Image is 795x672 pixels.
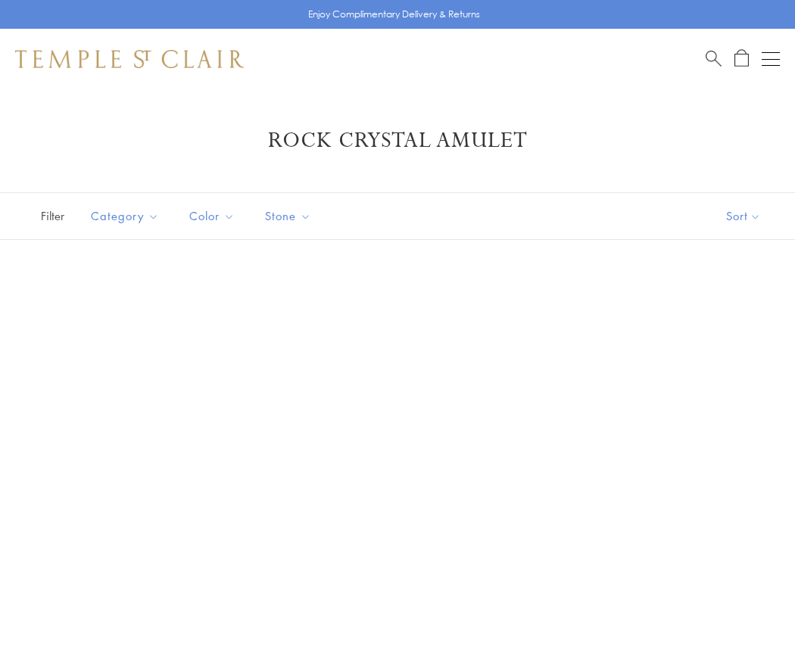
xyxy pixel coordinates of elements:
[692,193,795,239] button: Show sort by
[15,50,244,68] img: Temple St. Clair
[83,207,170,226] span: Category
[308,7,480,22] p: Enjoy Complimentary Delivery & Returns
[178,199,246,233] button: Color
[734,49,749,68] a: Open Shopping Bag
[79,199,170,233] button: Category
[182,207,246,226] span: Color
[254,199,323,233] button: Stone
[38,127,757,154] h1: Rock Crystal Amulet
[257,207,323,226] span: Stone
[706,49,722,68] a: Search
[762,50,780,68] button: Open navigation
